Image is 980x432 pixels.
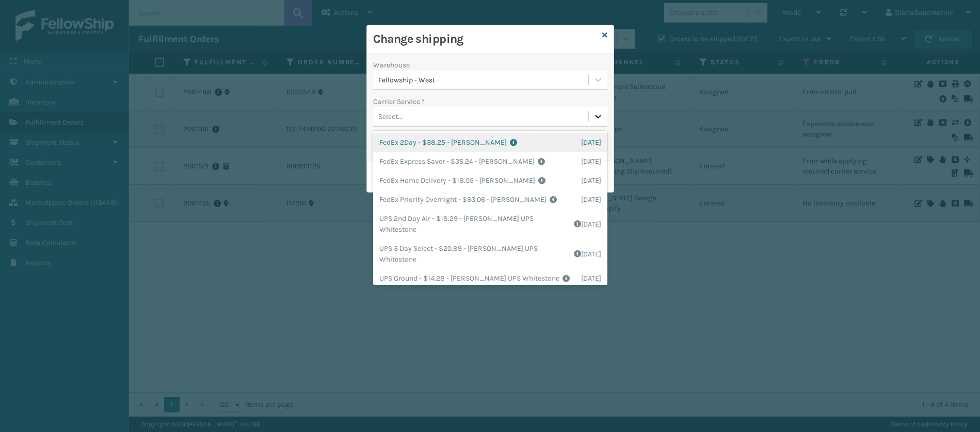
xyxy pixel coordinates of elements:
[378,75,589,85] div: Fellowship - West
[373,269,607,288] div: UPS Ground - $14.28 - [PERSON_NAME] UPS Whitestone
[373,190,607,209] div: FedEx Priority Overnight - $93.06 - [PERSON_NAME]
[581,219,601,230] span: [DATE]
[378,111,403,122] div: Select...
[581,175,601,186] span: [DATE]
[581,137,601,148] span: [DATE]
[581,156,601,167] span: [DATE]
[373,133,607,152] div: FedEx 2Day - $38.25 - [PERSON_NAME]
[373,171,607,190] div: FedEx Home Delivery - $18.05 - [PERSON_NAME]
[373,96,425,107] label: Carrier Service
[581,194,601,205] span: [DATE]
[373,60,410,71] label: Warehouse
[373,239,607,269] div: UPS 3 Day Select - $20.89 - [PERSON_NAME] UPS Whitestone
[581,249,601,260] span: [DATE]
[581,273,601,284] span: [DATE]
[373,209,607,239] div: UPS 2nd Day Air - $18.29 - [PERSON_NAME] UPS Whitestone
[373,152,607,171] div: FedEx Express Saver - $35.24 - [PERSON_NAME]
[373,31,598,47] h3: Change shipping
